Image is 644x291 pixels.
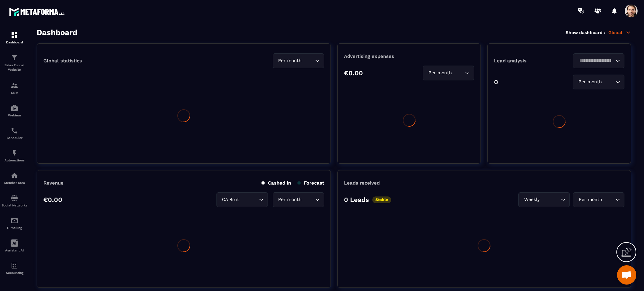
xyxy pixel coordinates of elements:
span: Per month [577,196,604,203]
img: formation [11,31,18,39]
p: Stable [372,196,391,203]
p: E-mailing [2,226,27,230]
input: Search for option [604,78,614,86]
div: Open chat [617,265,636,285]
p: Show dashboard : [566,30,605,35]
img: social-network [11,194,18,202]
a: automationsautomationsMember area [2,167,27,189]
span: CA Brut [221,196,241,203]
a: automationsautomationsAutomations [2,144,27,167]
img: automations [11,104,18,112]
img: automations [11,172,18,179]
p: Revenue [43,180,64,186]
p: Scheduler [2,136,27,140]
p: Cashed in [261,180,291,186]
div: Search for option [273,192,324,207]
input: Search for option [577,57,614,64]
div: Search for option [273,53,324,68]
p: Leads received [344,180,380,186]
a: schedulerschedulerScheduler [2,122,27,144]
div: Search for option [573,192,624,207]
span: Per month [427,69,453,77]
input: Search for option [541,196,559,203]
img: accountant [11,262,18,269]
p: Sales Funnel Website [2,63,27,72]
p: €0.00 [43,196,62,204]
span: Per month [577,78,604,86]
p: 0 [494,78,498,86]
div: Search for option [518,192,570,207]
p: Social Networks [2,204,27,207]
a: social-networksocial-networkSocial Networks [2,189,27,212]
p: Global statistics [43,58,82,64]
a: formationformationCRM [2,77,27,99]
p: 0 Leads [344,196,369,204]
img: logo [9,6,67,18]
span: Per month [277,57,303,64]
img: formation [11,54,18,61]
a: formationformationSales Funnel Website [2,49,27,77]
img: formation [11,82,18,89]
div: Search for option [423,66,474,80]
img: email [11,217,18,224]
p: Dashboard [2,41,27,44]
input: Search for option [453,69,463,77]
p: Webinar [2,114,27,117]
h3: Dashboard [37,28,77,37]
input: Search for option [241,196,257,203]
img: automations [11,149,18,157]
a: formationformationDashboard [2,26,27,49]
p: Lead analysis [494,58,559,64]
p: Global [608,30,631,35]
p: €0.00 [344,69,363,77]
p: Assistant AI [2,249,27,252]
div: Search for option [573,75,624,89]
p: Member area [2,181,27,185]
p: Forecast [297,180,324,186]
p: Accounting [2,271,27,275]
span: Weekly [523,196,541,203]
a: automationsautomationsWebinar [2,99,27,122]
p: Automations [2,159,27,162]
input: Search for option [303,196,313,203]
div: Search for option [573,53,624,68]
a: accountantaccountantAccounting [2,257,27,279]
img: scheduler [11,127,18,134]
p: CRM [2,91,27,95]
a: Assistant AI [2,234,27,257]
input: Search for option [303,57,313,64]
a: emailemailE-mailing [2,212,27,234]
input: Search for option [604,196,614,203]
p: Advertising expenses [344,53,474,59]
div: Search for option [216,192,268,207]
span: Per month [277,196,303,203]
